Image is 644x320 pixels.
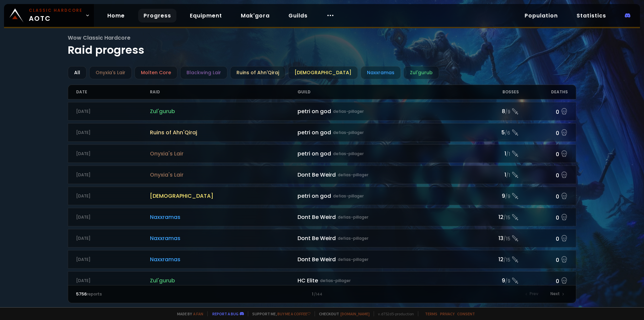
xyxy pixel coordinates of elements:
h1: Raid progress [68,34,577,58]
a: Progress [138,9,176,22]
a: Consent [457,311,475,316]
span: Naxxramas [150,213,298,221]
a: Population [519,9,563,22]
div: Prev [522,289,542,299]
span: Support me, [248,311,311,316]
div: petri on god [298,128,470,137]
span: Wow Classic Hardcore [68,34,577,42]
div: [DATE] [76,130,150,136]
div: [DATE] [76,257,150,263]
small: / 15 [503,257,510,264]
span: Naxxramas [150,255,298,264]
div: reports [76,291,199,297]
div: [DATE] [76,235,150,241]
span: AOTC [29,7,83,24]
a: Guilds [283,9,313,22]
div: HC Elite [298,276,470,285]
span: Ruins of Ahn'Qiraj [150,128,298,137]
a: Privacy [440,311,454,316]
a: [DATE]NaxxramasDont Be Weirddefias-pillager12/150 [68,250,577,269]
div: Raid [150,85,298,99]
a: Equipment [184,9,227,22]
div: [DATE] [76,214,150,220]
span: Made by [173,311,203,316]
a: [DATE]NaxxramasDont Be Weirddefias-pillager12/150 [68,208,577,226]
div: 1 [470,171,519,179]
div: [DEMOGRAPHIC_DATA] [288,66,358,79]
a: Buy me a coffee [277,311,311,316]
span: Zul'gurub [150,107,298,116]
small: / 6 [505,130,510,137]
div: Onyxia's Lair [89,66,132,79]
small: / 9 [505,278,510,285]
div: 0 [519,212,568,222]
div: 13 [470,234,519,242]
a: [DATE][DEMOGRAPHIC_DATA]petri on goddefias-pillager9/90 [68,187,577,205]
small: / 144 [314,292,322,297]
span: Onyxia's Lair [150,149,298,158]
div: 0 [519,106,568,116]
div: petri on god [298,192,470,200]
small: / 15 [503,236,510,242]
a: Statistics [571,9,611,22]
small: defias-pillager [338,257,368,263]
div: Dont Be Weird [298,213,470,221]
div: 12 [470,255,519,264]
div: 8 [470,107,519,116]
div: 0 [519,128,568,137]
span: Zul'gurub [150,276,298,285]
a: Classic HardcoreAOTC [4,4,94,27]
a: [DATE]Zul'gurubpetri on goddefias-pillager8/90 [68,102,577,121]
div: 1 [199,291,445,297]
a: [DATE]Onyxia's Lairpetri on goddefias-pillager1/10 [68,144,577,163]
small: defias-pillager [338,172,368,178]
div: 5 [470,128,519,137]
span: [DEMOGRAPHIC_DATA] [150,192,298,200]
div: Bosses [470,85,519,99]
div: Blackwing Lair [180,66,227,79]
div: 9 [470,192,519,200]
div: Dont Be Weird [298,171,470,179]
div: 0 [519,233,568,243]
div: [DATE] [76,151,150,157]
small: defias-pillager [338,235,368,241]
div: Deaths [519,85,568,99]
div: 0 [519,255,568,264]
span: Naxxramas [150,234,298,242]
small: / 9 [505,193,510,200]
div: 0 [519,191,568,201]
a: [DATE]NaxxramasDont Be Weirddefias-pillager13/150 [68,229,577,247]
a: Mak'gora [235,9,275,22]
div: Zul'gurub [404,66,439,79]
div: 1 [470,149,519,158]
div: 12 [470,213,519,221]
div: 0 [519,170,568,180]
small: / 1 [506,151,510,158]
div: All [68,66,87,79]
div: 9 [470,276,519,285]
div: 0 [519,149,568,158]
a: a fan [193,311,203,316]
small: Classic Hardcore [29,7,83,13]
a: [DOMAIN_NAME] [340,311,370,316]
div: Molten Core [135,66,177,79]
div: Ruins of Ahn'Qiraj [230,66,285,79]
a: [DATE]Ruins of Ahn'Qirajpetri on goddefias-pillager5/60 [68,123,577,142]
div: Dont Be Weird [298,255,470,264]
small: defias-pillager [320,278,351,284]
div: [DATE] [76,172,150,178]
span: Checkout [315,311,370,316]
div: Naxxramas [361,66,401,79]
small: / 9 [505,109,510,116]
div: Guild [298,85,470,99]
div: petri on god [298,149,470,158]
small: / 1 [506,172,510,179]
div: [DATE] [76,193,150,199]
small: defias-pillager [333,151,364,157]
div: petri on god [298,107,470,116]
small: defias-pillager [333,130,364,136]
span: Onyxia's Lair [150,171,298,179]
div: [DATE] [76,278,150,284]
small: defias-pillager [333,108,364,115]
small: defias-pillager [333,193,364,199]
